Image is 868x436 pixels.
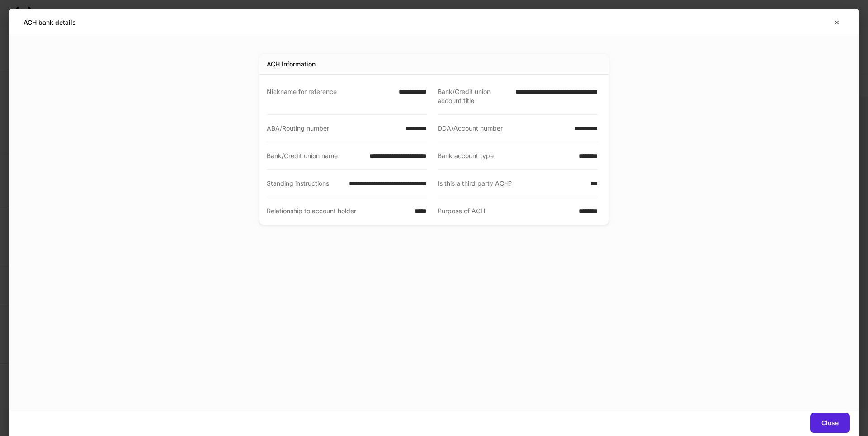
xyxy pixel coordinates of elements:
div: Is this a third party ACH? [438,179,585,188]
div: DDA/Account number [438,124,569,133]
div: Nickname for reference [267,87,393,105]
h5: ACH bank details [24,18,76,27]
div: Purpose of ACH [438,206,573,216]
div: Bank/Credit union account title [438,87,510,105]
div: ABA/Routing number [267,124,400,133]
div: Bank/Credit union name [267,151,364,160]
div: Close [821,420,839,426]
div: Bank account type [438,151,573,160]
div: ACH Information [267,60,316,69]
div: Relationship to account holder [267,206,409,216]
button: Close [810,413,850,433]
div: Standing instructions [267,179,344,188]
